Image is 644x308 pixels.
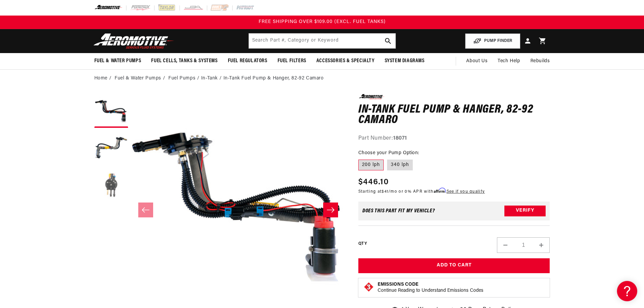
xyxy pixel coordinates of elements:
div: Part Number: [358,134,550,143]
button: Emissions CodeContinue Reading to Understand Emissions Codes [378,282,483,294]
label: QTY [358,241,367,247]
nav: breadcrumbs [94,75,550,82]
li: In-Tank Fuel Pump & Hanger, 82-92 Camaro [223,75,324,82]
button: Load image 1 in gallery view [94,94,128,128]
span: $446.10 [358,176,389,188]
p: Starting at /mo or 0% APR with . [358,188,485,195]
button: Add to Cart [358,258,550,274]
h1: In-Tank Fuel Pump & Hanger, 82-92 Camaro [358,104,550,126]
a: About Us [461,53,493,69]
button: Slide right [323,203,338,217]
span: FREE SHIPPING OVER $109.00 (EXCL. FUEL TANKS) [259,19,386,24]
span: Accessories & Specialty [316,57,375,65]
img: Emissions code [363,282,374,292]
summary: System Diagrams [380,53,430,69]
a: Fuel Pumps [168,75,195,82]
a: Fuel & Water Pumps [115,75,161,82]
strong: Emissions Code [378,282,419,287]
input: Search by Part Number, Category or Keyword [249,33,396,48]
li: In-Tank [201,75,223,82]
strong: 18071 [393,136,407,141]
summary: Fuel Cells, Tanks & Systems [146,53,222,69]
span: $41 [382,190,388,194]
span: Tech Help [498,57,520,65]
summary: Tech Help [493,53,525,69]
span: System Diagrams [385,57,425,65]
span: Affirm [434,188,446,193]
p: Continue Reading to Understand Emissions Codes [378,288,483,294]
label: 340 lph [387,160,413,170]
summary: Accessories & Specialty [311,53,380,69]
span: Fuel Filters [278,57,306,65]
span: Fuel Regulators [228,57,267,65]
summary: Rebuilds [525,53,555,69]
span: About Us [466,58,487,64]
div: Does This part fit My vehicle? [362,208,435,214]
button: PUMP FINDER [465,33,520,49]
button: search button [381,33,396,48]
label: 200 lph [358,160,384,170]
button: Load image 3 in gallery view [94,168,128,202]
a: See if you qualify - Learn more about Affirm Financing (opens in modal) [447,190,485,194]
summary: Fuel Filters [272,53,311,69]
summary: Fuel Regulators [223,53,272,69]
a: Home [94,75,108,82]
span: Fuel & Water Pumps [94,57,141,65]
img: Aeromotive [92,33,176,49]
button: Verify [504,206,546,216]
legend: Choose your Pump Option: [358,149,420,157]
button: Load image 2 in gallery view [94,131,128,165]
summary: Fuel & Water Pumps [89,53,146,69]
span: Fuel Cells, Tanks & Systems [151,57,217,65]
span: Rebuilds [530,57,550,65]
button: Slide left [138,203,153,217]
